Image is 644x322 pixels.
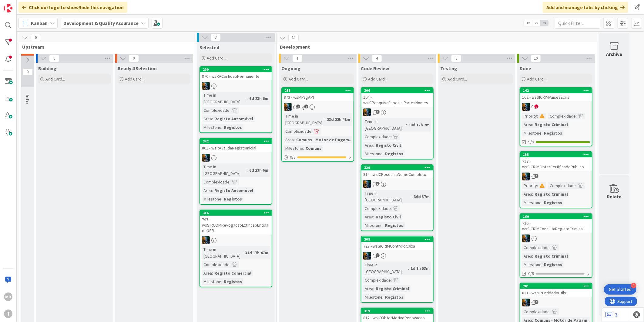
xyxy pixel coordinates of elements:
div: Complexidade [548,113,576,119]
div: Priority [522,113,537,119]
div: Registo Criminal [533,191,569,197]
span: Add Card... [368,76,387,82]
span: : [550,244,551,251]
span: Code Review [361,65,389,71]
a: 160726 - wsSICRIMConsultaRegistoCriminalJCComplexidade:Area:Registo CriminalMilestone:Registos0/9 [520,213,592,278]
img: JC [363,108,371,116]
div: 1d 1h 53m [409,265,431,272]
span: : [221,124,222,131]
div: Area [202,115,212,122]
div: 717 - wsSICRIMObterCertificadoPublico [520,157,592,171]
div: 288873 - wsMPagAPI [282,88,354,101]
div: Registo Criminal [374,285,411,292]
span: 1 [304,104,308,108]
div: Area [363,142,373,149]
span: 10 [531,55,541,62]
div: 342 [203,139,272,143]
span: : [542,130,542,136]
span: Building [38,65,56,71]
div: Milestone [202,278,221,285]
div: Registo Automóvel [213,115,255,122]
div: 727 - wsSICRIMControloCaixa [361,242,433,250]
div: Area [363,285,373,292]
div: 201 [520,283,592,289]
span: : [212,187,213,194]
div: Area [363,214,373,220]
div: Complexidade [284,128,311,135]
span: : [311,128,312,135]
div: Complexidade [363,205,391,212]
div: Comuns [304,145,323,152]
img: JC [522,299,530,307]
span: : [373,214,374,220]
div: 320 [364,166,433,170]
span: 1 [292,55,303,62]
a: 3 [605,311,617,318]
div: 342861 - wsRAValidaRegistoInicial [200,139,272,152]
div: Registos [384,150,405,157]
span: Testing [440,65,457,71]
div: 6d 23h 6m [248,167,270,173]
div: Complexidade [202,261,230,268]
div: 142 [523,88,592,93]
div: JC [520,103,592,111]
div: Click our logo to show/hide this navigation [18,2,127,13]
input: Quick Filter... [555,18,600,29]
span: : [247,167,248,173]
div: 308727 - wsSICRIMControloCaixa [361,237,433,250]
div: 142162 - wsSICRIMPaisesEcris [520,88,592,101]
div: Delete [607,193,622,200]
div: Registo Criminal [533,121,569,128]
span: 0 [49,55,59,62]
span: Kanban [31,19,48,27]
span: Add Card... [527,76,546,82]
div: Registos [222,196,243,202]
div: JC [200,154,272,162]
div: Area [522,191,532,197]
div: 155 [523,152,592,157]
div: 160 [523,214,592,219]
a: 316797 - wsSIRCOMRevogacaoExtincaoEntidadeNSRJCTime in [GEOGRAPHIC_DATA]:31d 17h 47mComplexidade:... [200,210,272,287]
div: 209870 - wsRACertidaoPermanente [200,67,272,80]
div: Milestone [363,222,383,229]
div: 209 [203,67,272,72]
span: 3 [296,104,300,108]
span: : [230,179,230,185]
span: : [247,95,248,102]
div: Complexidade [548,182,576,189]
div: Time in [GEOGRAPHIC_DATA] [284,113,324,126]
div: JC [361,108,433,116]
div: Milestone [284,145,303,152]
span: : [221,278,222,285]
div: Registo Automóvel [213,187,255,194]
span: : [391,277,392,283]
div: MR [4,293,12,301]
a: 308727 - wsSICRIMControloCaixaJCTime in [GEOGRAPHIC_DATA]:1d 1h 53mComplexidade:Area:Registo Crim... [361,236,434,303]
span: Selected [200,44,219,50]
span: : [303,145,304,152]
img: JC [202,236,210,244]
span: Info [25,94,31,104]
span: 1x [524,20,532,26]
div: 306104 - wsICPesquisaEspecialPartesNomes [361,88,433,107]
span: 0 [22,68,33,76]
a: 320814 - wsICPesquisaNomeCompletoJCTime in [GEOGRAPHIC_DATA]:36d 37mComplexidade:Area:Registo Civ... [361,164,434,231]
div: 30d 17h 2m [407,122,431,128]
div: 873 - wsMPagAPI [282,93,354,101]
div: Area [202,187,212,194]
div: JC [520,235,592,242]
div: Add and manage tabs by clicking [543,2,628,13]
span: 1 [535,300,538,304]
span: 1 [535,174,538,178]
div: Time in [GEOGRAPHIC_DATA] [363,262,408,275]
div: Milestone [202,124,221,131]
span: Ongoing [281,65,300,71]
span: Add Card... [448,76,467,82]
div: 308 [364,237,433,241]
div: 319 [361,308,433,314]
div: Complexidade [202,107,230,114]
span: 1 [376,182,380,186]
span: 3x [540,20,548,26]
div: 6d 23h 6m [248,95,270,102]
div: 814 - wsICPesquisaNomeCompleto [361,170,433,178]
